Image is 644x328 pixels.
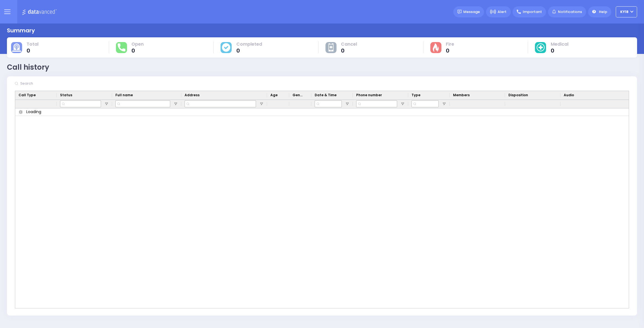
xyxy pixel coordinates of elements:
[22,8,59,15] img: Logo
[19,93,36,98] span: Call Type
[523,9,542,15] span: Important
[293,93,304,98] span: Gender
[115,93,133,98] span: Full name
[118,43,125,51] img: total-response.svg
[7,26,35,35] div: Summary
[19,78,102,89] input: Search
[537,43,545,52] img: medical-cause.svg
[341,48,357,53] span: 0
[508,93,528,98] span: Disposition
[442,102,446,106] button: Open Filter Menu
[551,41,568,47] span: Medical
[463,9,480,15] span: Message
[60,100,101,107] input: Status Filter Input
[551,48,568,53] span: 0
[26,109,41,115] span: Loading
[270,93,278,98] span: Age
[412,100,439,107] input: Type Filter Input
[457,10,462,14] img: message.svg
[564,93,574,98] span: Audio
[131,48,144,53] span: 0
[222,43,230,51] img: cause-cover.svg
[620,9,629,14] span: KY18
[60,93,72,98] span: Status
[446,41,454,47] span: Fire
[616,6,637,17] button: KY18
[131,41,144,47] span: Open
[315,100,342,107] input: Date & Time Filter Input
[341,41,357,47] span: Cancel
[453,93,470,98] span: Members
[345,102,350,106] button: Open Filter Menu
[185,93,200,98] span: Address
[104,102,109,106] button: Open Filter Menu
[412,93,420,98] span: Type
[433,43,439,52] img: fire-cause.svg
[259,102,264,106] button: Open Filter Menu
[7,62,49,73] div: Call history
[446,48,454,53] span: 0
[27,48,38,53] span: 0
[315,93,337,98] span: Date & Time
[558,9,582,15] span: Notifications
[498,9,506,15] span: Alert
[174,102,178,106] button: Open Filter Menu
[236,48,262,53] span: 0
[400,102,405,106] button: Open Filter Menu
[185,100,256,107] input: Address Filter Input
[356,100,397,107] input: Phone number Filter Input
[12,43,21,52] img: total-cause.svg
[329,43,333,52] img: other-cause.svg
[599,9,607,15] span: Help
[236,41,262,47] span: Completed
[115,100,170,107] input: Full name Filter Input
[356,93,382,98] span: Phone number
[27,41,38,47] span: Total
